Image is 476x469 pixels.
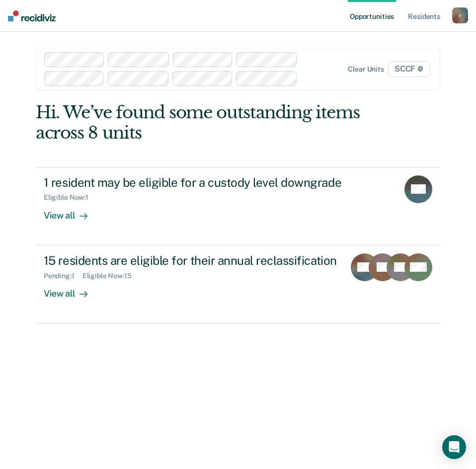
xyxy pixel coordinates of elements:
[36,245,440,323] a: 15 residents are eligible for their annual reclassificationPending:1Eligible Now:15View all
[44,193,96,202] div: Eligible Now : 1
[36,102,359,143] div: Hi. We’ve found some outstanding items across 8 units
[8,10,56,21] img: Recidiviz
[452,7,468,23] button: r
[44,202,99,221] div: View all
[44,280,99,299] div: View all
[82,272,140,280] div: Eligible Now : 15
[44,175,391,190] div: 1 resident may be eligible for a custody level downgrade
[44,272,82,280] div: Pending : 1
[36,167,440,245] a: 1 resident may be eligible for a custody level downgradeEligible Now:1View all
[44,253,337,268] div: 15 residents are eligible for their annual reclassification
[442,435,466,459] div: Open Intercom Messenger
[388,61,430,77] span: SCCF
[348,65,384,74] div: Clear units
